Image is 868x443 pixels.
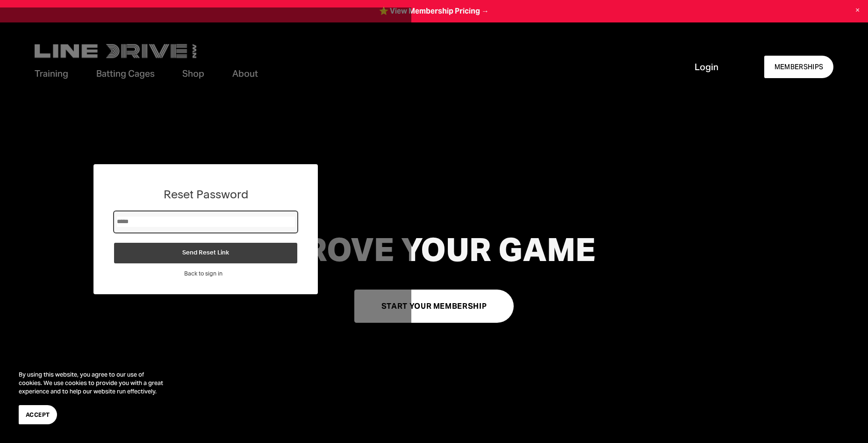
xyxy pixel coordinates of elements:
[26,410,50,419] span: Accept
[695,61,718,73] a: Login
[114,235,297,256] button: Send Reset Link
[117,209,295,219] input: Email
[162,232,679,268] h1: IMPROVE YOUR GAME
[9,361,178,434] section: Cookie banner
[184,262,228,269] a: Back to sign in
[19,405,57,424] button: Accept
[764,56,833,79] a: MEMBERSHIPS
[164,180,248,193] span: Reset Password
[182,242,229,248] span: Send Reset Link
[19,370,168,396] p: By using this website, you agree to our use of cookies. We use cookies to provide you with a grea...
[354,290,514,323] a: START YOUR MEMBERSHIP
[184,262,222,269] span: Back to sign in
